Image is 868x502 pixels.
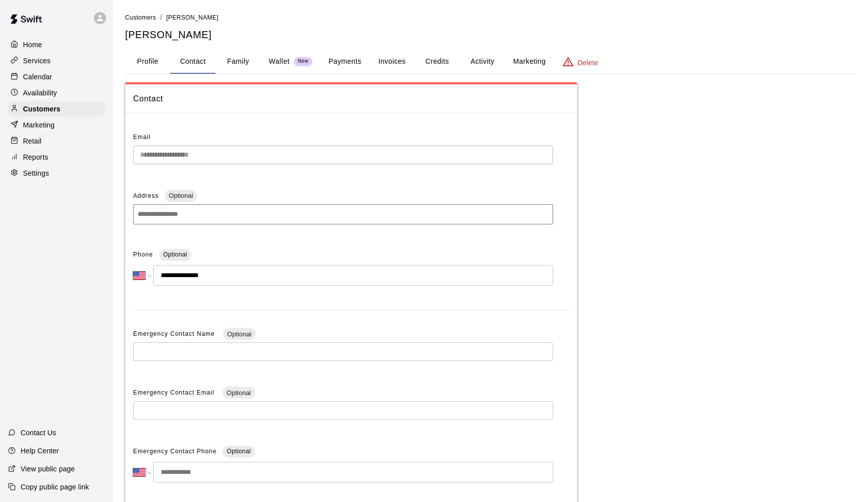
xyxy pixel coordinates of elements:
span: Phone [133,247,153,263]
p: Reports [23,152,48,162]
li: / [160,12,162,23]
p: Customers [23,104,60,114]
button: Contact [170,50,215,74]
div: basic tabs example [125,50,856,74]
span: Optional [165,192,197,199]
p: Wallet [269,56,290,67]
a: Home [8,37,105,52]
span: Customers [125,14,156,21]
a: Services [8,53,105,68]
span: Emergency Contact Email [133,389,216,396]
span: Emergency Contact Name [133,330,217,337]
button: Credits [414,50,460,74]
span: Address [133,192,159,199]
p: Copy public page link [21,482,89,492]
a: Settings [8,166,105,181]
h5: [PERSON_NAME] [125,28,856,42]
a: Retail [8,134,105,149]
button: Family [215,50,261,74]
p: Help Center [21,446,59,456]
a: Customers [8,101,105,116]
a: Reports [8,150,105,165]
span: New [294,58,312,65]
a: Availability [8,85,105,100]
a: Marketing [8,117,105,133]
span: Optional [227,448,251,455]
p: Retail [23,136,42,146]
button: Invoices [369,50,414,74]
p: Delete [578,58,598,68]
button: Activity [460,50,505,74]
span: Emergency Contact Phone [133,444,216,460]
p: Contact Us [21,428,56,438]
span: Optional [163,251,187,258]
p: Services [23,56,51,66]
button: Profile [125,50,170,74]
p: Marketing [23,120,55,130]
span: Email [133,134,151,141]
p: View public page [21,464,75,474]
p: Settings [23,168,49,178]
a: Customers [125,13,156,21]
span: Optional [223,330,255,338]
p: Calendar [23,72,52,82]
div: The email of an existing customer can only be changed by the customer themselves at https://book.... [133,146,553,164]
nav: breadcrumb [125,12,856,23]
a: Calendar [8,69,105,84]
p: Home [23,40,42,50]
button: Payments [320,50,369,74]
p: Availability [23,88,57,98]
span: Optional [223,389,255,397]
span: Contact [133,92,569,105]
button: Marketing [505,50,554,74]
span: [PERSON_NAME] [166,14,219,21]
